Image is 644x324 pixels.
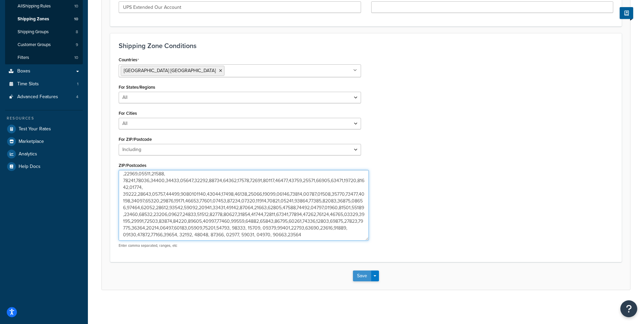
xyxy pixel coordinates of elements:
button: Show Help Docs [620,7,633,19]
span: 4 [76,94,78,100]
p: Enter comma separated, ranges, etc [119,243,361,248]
span: Customer Groups [18,42,51,48]
span: 8 [76,29,78,35]
span: 10 [74,16,78,22]
label: For Cities [119,111,137,116]
span: Marketplace [19,139,44,145]
li: Shipping Groups [5,26,83,38]
span: Shipping Groups [18,29,49,35]
a: Filters10 [5,51,83,64]
span: Time Slots [17,81,39,87]
li: Filters [5,51,83,64]
li: Advanced Features [5,91,83,103]
a: Boxes [5,65,83,78]
label: For ZIP/Postcode [119,137,152,142]
a: Time Slots1 [5,78,83,90]
span: All Shipping Rules [18,3,51,9]
span: Analytics [19,151,37,157]
span: Filters [18,55,29,61]
a: Test Your Rates [5,123,83,135]
span: 10 [74,55,78,61]
span: 9 [76,42,78,48]
li: Customer Groups [5,39,83,51]
span: Help Docs [19,164,41,170]
span: [GEOGRAPHIC_DATA] [GEOGRAPHIC_DATA] [124,67,216,74]
span: Test Your Rates [19,126,51,132]
div: Resources [5,115,83,121]
button: Save [353,271,371,281]
li: Time Slots [5,78,83,90]
a: Marketplace [5,135,83,148]
a: Customer Groups9 [5,39,83,51]
span: 10 [74,3,78,9]
span: Boxes [17,68,30,74]
span: Advanced Features [17,94,58,100]
a: Analytics [5,148,83,160]
a: Help Docs [5,160,83,173]
a: Shipping Groups8 [5,26,83,38]
a: Advanced Features4 [5,91,83,103]
h3: Shipping Zone Conditions [119,42,613,49]
label: Countries [119,57,139,63]
span: 1 [77,81,78,87]
span: Shipping Zones [18,16,49,22]
a: Shipping Zones10 [5,13,83,25]
textarea: 70205,12286,69502,95148,16443,94686,62994,34635,69817,32039,08057,85662,69530,87739,59233,58736,1... [119,170,369,241]
li: Shipping Zones [5,13,83,25]
button: Open Resource Center [620,300,637,317]
label: For States/Regions [119,85,155,90]
label: ZIP/Postcodes [119,163,146,168]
